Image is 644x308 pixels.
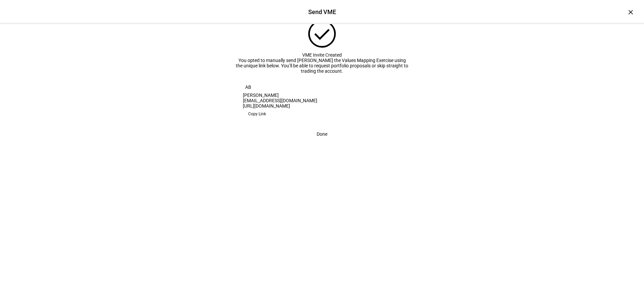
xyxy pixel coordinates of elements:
[243,98,401,103] div: [EMAIL_ADDRESS][DOMAIN_NAME]
[235,52,409,58] div: VME Invite Created
[243,103,401,109] div: [URL][DOMAIN_NAME]
[248,109,266,119] span: Copy Link
[243,109,271,119] button: Copy Link
[625,7,636,17] div: ×
[243,82,254,93] div: AB
[235,58,409,74] div: You opted to manually send [PERSON_NAME] the Values Mapping Exercise using the unique link below....
[309,127,335,141] button: Done
[317,127,327,141] span: Done
[305,16,339,51] mat-icon: check_circle
[243,93,401,98] div: [PERSON_NAME]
